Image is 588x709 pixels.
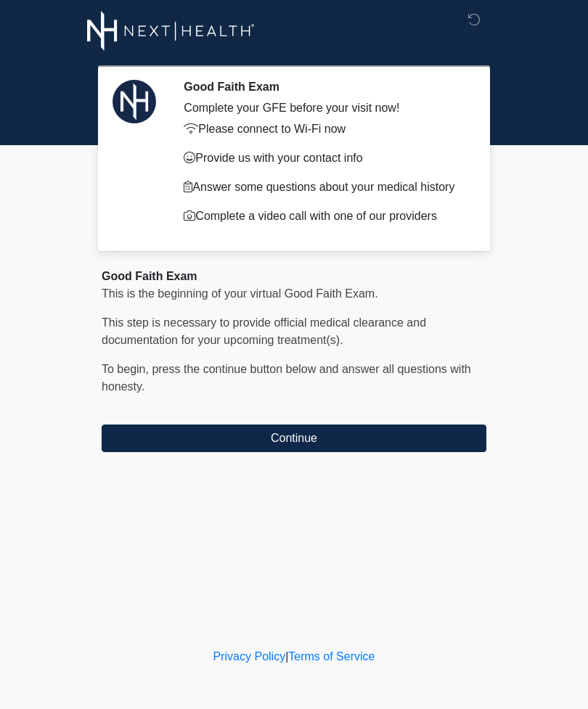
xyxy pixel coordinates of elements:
[102,316,426,346] span: This step is necessary to provide official medical clearance and documentation for your upcoming ...
[102,287,378,300] span: This is the beginning of your virtual Good Faith Exam.
[184,149,465,167] p: Provide us with your contact info
[102,425,486,452] button: Continue
[184,99,465,117] div: Complete your GFE before your visit now!
[285,650,288,663] a: |
[184,179,465,196] p: Answer some questions about your medical history
[113,80,156,123] img: Agent Avatar
[87,11,255,51] img: Next-Health Logo
[288,650,375,663] a: Terms of Service
[102,268,486,285] div: Good Faith Exam
[213,650,286,663] a: Privacy Policy
[184,208,465,225] p: Complete a video call with one of our providers
[102,363,471,393] span: To begin, ﻿﻿﻿﻿﻿﻿press the continue button below and answer all questions with honesty.
[184,80,465,94] h2: Good Faith Exam
[184,120,465,138] p: Please connect to Wi-Fi now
